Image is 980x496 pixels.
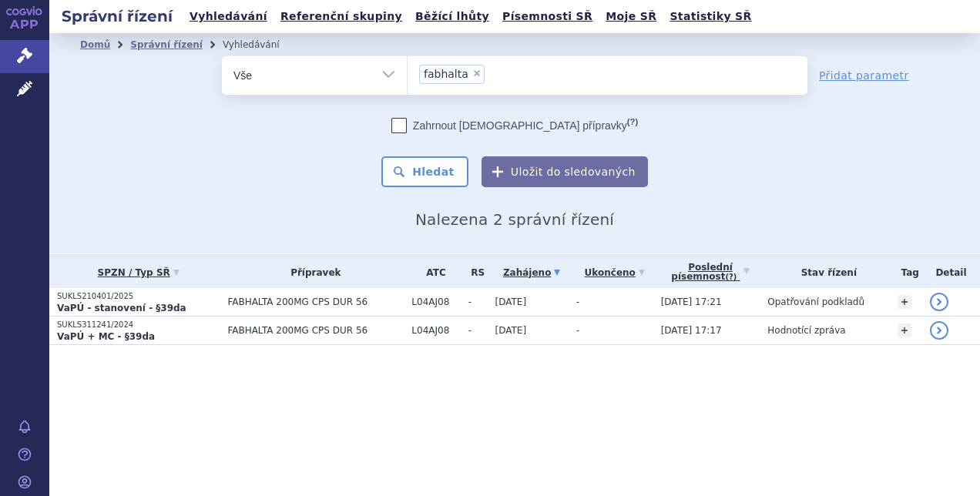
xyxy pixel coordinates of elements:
strong: VaPÚ - stanovení - §39da [57,303,186,313]
span: [DATE] 17:17 [661,325,722,336]
span: - [576,325,579,336]
a: Domů [80,39,110,50]
a: Zahájeno [495,262,569,283]
span: - [468,297,488,307]
span: × [472,69,482,78]
th: Přípravek [220,256,404,288]
a: Moje SŘ [601,6,661,27]
label: Zahrnout [DEMOGRAPHIC_DATA] přípravky [391,118,638,133]
a: Písemnosti SŘ [498,6,597,27]
span: Opatřování podkladů [767,297,864,307]
span: L04AJ08 [411,325,460,336]
a: Poslednípísemnost(?) [661,256,760,288]
span: - [576,297,579,307]
a: detail [930,321,948,340]
span: L04AJ08 [411,297,460,307]
a: SPZN / Typ SŘ [57,262,220,283]
span: fabhalta [424,69,468,79]
th: Detail [922,256,980,288]
span: FABHALTA 200MG CPS DUR 56 [227,297,404,307]
a: Statistiky SŘ [665,6,756,27]
span: [DATE] [495,325,527,336]
abbr: (?) [725,273,737,282]
abbr: (?) [627,117,638,127]
a: + [898,323,911,337]
th: Tag [890,256,922,288]
a: detail [930,293,948,311]
th: Stav řízení [760,256,890,288]
a: Vyhledávání [185,6,272,27]
a: Ukončeno [576,262,653,283]
li: Vyhledávání [223,33,300,56]
input: fabhalta [489,64,498,83]
th: RS [461,256,488,288]
p: SUKLS210401/2025 [57,291,220,302]
a: Přidat parametr [819,68,909,83]
a: Správní řízení [130,39,203,50]
th: ATC [404,256,460,288]
button: Hledat [381,156,468,187]
strong: VaPÚ + MC - §39da [57,331,155,342]
button: Uložit do sledovaných [482,156,648,187]
p: SUKLS311241/2024 [57,320,220,330]
span: [DATE] [495,297,527,307]
h2: Správní řízení [49,5,185,27]
span: - [468,325,488,336]
a: Běžící lhůty [411,6,494,27]
span: [DATE] 17:21 [661,297,722,307]
span: Nalezena 2 správní řízení [415,210,614,229]
span: FABHALTA 200MG CPS DUR 56 [227,325,404,336]
a: + [898,295,911,309]
a: Referenční skupiny [276,6,407,27]
span: Hodnotící zpráva [767,325,845,336]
